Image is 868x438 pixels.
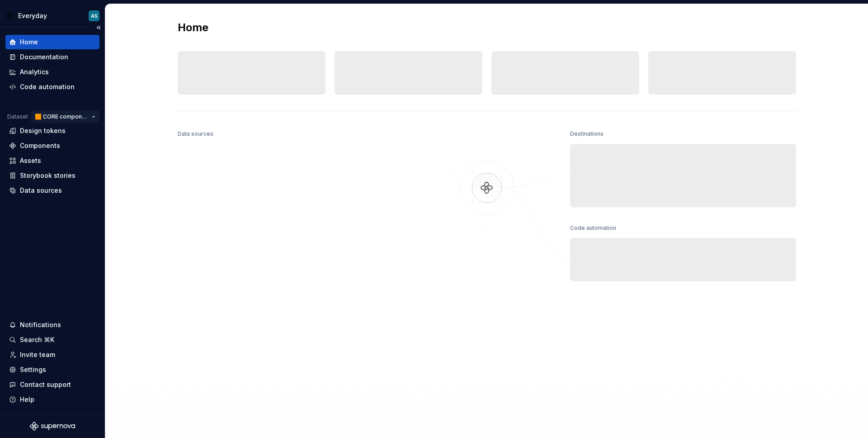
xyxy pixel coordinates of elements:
[5,124,99,138] a: Design tokens
[20,365,46,374] div: Settings
[5,362,99,377] a: Settings
[92,21,105,34] button: Collapse sidebar
[5,348,99,362] a: Invite team
[178,128,213,140] div: Data sources
[20,320,61,329] div: Notifications
[5,138,99,153] a: Components
[5,65,99,79] a: Analytics
[30,422,75,431] svg: Supernova Logo
[7,113,28,120] div: Dataset
[20,380,71,389] div: Contact support
[20,395,34,404] div: Help
[5,183,99,198] a: Data sources
[20,126,66,135] div: Design tokens
[20,186,62,195] div: Data sources
[35,113,88,120] span: 🟧 CORE components
[5,392,99,407] button: Help
[5,168,99,183] a: Storybook stories
[2,6,103,25] button: EverydayAS
[5,153,99,168] a: Assets
[570,222,616,234] div: Code automation
[5,35,99,49] a: Home
[20,171,75,180] div: Storybook stories
[31,110,99,123] button: 🟧 CORE components
[20,350,55,359] div: Invite team
[20,141,60,150] div: Components
[20,38,38,47] div: Home
[5,80,99,94] a: Code automation
[18,11,47,20] div: Everyday
[5,377,99,392] button: Contact support
[20,156,41,165] div: Assets
[5,318,99,332] button: Notifications
[5,333,99,347] button: Search ⌘K
[91,12,98,19] div: AS
[20,82,75,91] div: Code automation
[20,67,49,76] div: Analytics
[178,20,208,35] h2: Home
[5,50,99,64] a: Documentation
[20,335,54,344] div: Search ⌘K
[20,52,68,62] div: Documentation
[570,128,604,140] div: Destinations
